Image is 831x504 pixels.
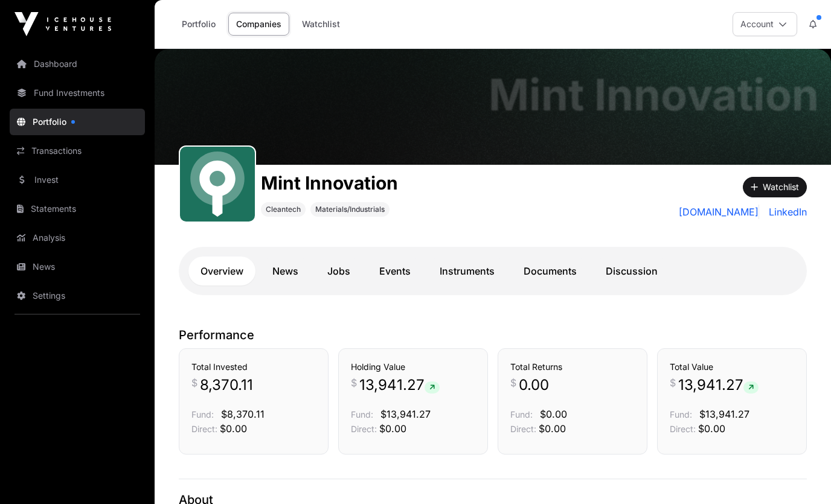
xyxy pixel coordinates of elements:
[678,375,759,395] span: 13,941.27
[670,375,676,390] span: $
[510,361,635,373] h3: Total Returns
[670,424,696,434] span: Direct:
[260,257,310,285] a: News
[10,225,145,251] a: Analysis
[670,409,692,419] span: Fund:
[771,446,831,504] iframe: Chat Widget
[315,257,362,285] a: Jobs
[489,73,819,116] h1: Mint Innovation
[519,375,549,395] span: 0.00
[10,51,145,77] a: Dashboard
[188,257,255,285] a: Overview
[185,152,250,217] img: Mint.svg
[743,177,807,197] button: Watchlist
[428,257,507,285] a: Instruments
[191,424,217,434] span: Direct:
[510,375,516,390] span: $
[200,375,253,395] span: 8,370.11
[191,375,197,390] span: $
[351,424,377,434] span: Direct:
[679,205,759,219] a: [DOMAIN_NAME]
[379,423,406,435] span: $0.00
[351,361,475,373] h3: Holding Value
[539,423,566,435] span: $0.00
[261,172,398,194] h1: Mint Innovation
[10,254,145,280] a: News
[670,361,794,373] h3: Total Value
[10,138,145,164] a: Transactions
[14,12,111,36] img: Icehouse Ventures Logo
[699,408,749,420] span: $13,941.27
[155,49,831,165] img: Mint Innovation
[191,361,316,373] h3: Total Invested
[179,327,807,343] p: Performance
[10,282,145,309] a: Settings
[594,257,670,285] a: Discussion
[191,409,214,419] span: Fund:
[351,409,373,419] span: Fund:
[351,375,357,390] span: $
[220,423,247,435] span: $0.00
[10,80,145,106] a: Fund Investments
[266,205,301,214] span: Cleantech
[359,375,440,395] span: 13,941.27
[315,205,385,214] span: Materials/Industrials
[733,12,797,36] button: Account
[10,167,145,193] a: Invest
[510,409,533,419] span: Fund:
[294,13,348,36] a: Watchlist
[512,257,589,285] a: Documents
[367,257,423,285] a: Events
[174,13,223,36] a: Portfolio
[10,109,145,135] a: Portfolio
[698,423,725,435] span: $0.00
[540,408,567,420] span: $0.00
[221,408,265,420] span: $8,370.11
[228,13,289,36] a: Companies
[380,408,431,420] span: $13,941.27
[510,424,536,434] span: Direct:
[764,205,807,219] a: LinkedIn
[10,196,145,222] a: Statements
[188,257,797,285] nav: Tabs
